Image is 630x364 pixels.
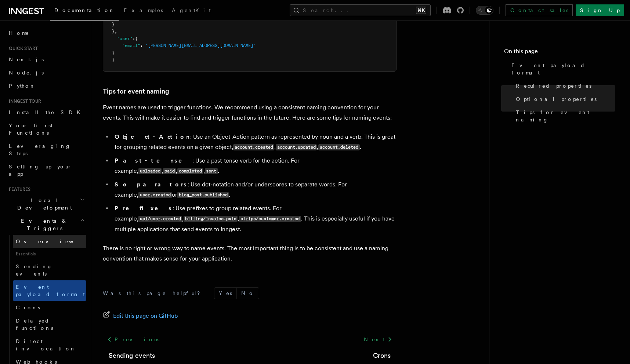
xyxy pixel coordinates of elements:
[576,4,624,16] a: Sign Up
[115,133,190,140] strong: Object-Action
[122,43,140,48] span: "email"
[117,36,133,41] span: "user"
[119,2,167,20] a: Examples
[6,139,86,160] a: Leveraging Steps
[54,7,115,13] span: Documentation
[6,79,86,92] a: Python
[9,70,44,76] span: Node.js
[138,168,162,174] code: uploaded
[6,45,38,51] span: Quick start
[6,160,86,181] a: Setting up your app
[167,2,215,20] a: AgentKit
[112,156,397,176] li: : Use a past-tense verb for the action. For example, , , , .
[135,36,138,41] span: {
[133,36,135,41] span: :
[359,333,397,346] a: Next
[513,106,615,126] a: Tips for event naming
[6,197,80,211] span: Local Development
[9,83,36,89] span: Python
[112,57,115,62] span: }
[9,57,44,62] span: Next.js
[6,66,86,79] a: Node.js
[9,109,85,115] span: Install the SDK
[9,143,71,156] span: Leveraging Steps
[109,350,155,361] a: Sending events
[16,338,76,352] span: Direct invocation
[476,6,493,15] button: Toggle dark mode
[6,119,86,139] a: Your first Functions
[13,314,86,335] a: Delayed functions
[13,301,86,314] a: Crons
[115,205,173,212] strong: Prefixes
[373,350,391,361] a: Crons
[177,192,229,198] code: blog_post.published
[140,43,143,48] span: :
[16,318,53,331] span: Delayed functions
[163,168,176,174] code: paid
[6,186,30,192] span: Features
[9,164,72,177] span: Setting up your app
[103,311,178,321] a: Edit this page on GitHub
[9,29,29,37] span: Home
[112,132,397,153] li: : Use an Object-Action pattern as represented by noun and a verb. This is great for grouping rela...
[113,311,178,321] span: Edit this page on GitHub
[6,214,86,235] button: Events & Triggers
[13,235,86,248] a: Overview
[112,22,115,27] span: }
[177,168,203,174] code: completed
[6,217,80,232] span: Events & Triggers
[112,29,115,34] span: }
[112,50,115,55] span: }
[516,109,615,123] span: Tips for event naming
[9,123,52,136] span: Your first Functions
[172,7,211,13] span: AgentKit
[513,92,615,106] a: Optional properties
[290,4,431,16] button: Search...⌘K
[145,43,256,48] span: "[PERSON_NAME][EMAIL_ADDRESS][DOMAIN_NAME]"
[239,216,301,222] code: stripe/customer.created
[13,335,86,355] a: Direct invocation
[124,7,163,13] span: Examples
[103,333,163,346] a: Previous
[513,79,615,92] a: Required properties
[103,86,169,97] a: Tips for event naming
[233,144,274,150] code: account.created
[13,280,86,301] a: Event payload format
[416,7,426,14] kbd: ⌘K
[115,181,188,188] strong: Separators
[6,106,86,119] a: Install the SDK
[115,29,117,34] span: ,
[6,26,86,40] a: Home
[6,53,86,66] a: Next.js
[6,98,41,104] span: Inngest tour
[112,179,397,200] li: : Use dot-notation and/or underscores to separate words. For example, or .
[6,194,86,214] button: Local Development
[504,47,615,59] h4: On this page
[508,59,615,79] a: Event payload format
[276,144,317,150] code: account.updated
[506,4,573,16] a: Contact sales
[138,216,182,222] code: api/user.created
[115,157,192,164] strong: Past-tense
[50,2,119,21] a: Documentation
[13,260,86,280] a: Sending events
[511,62,615,76] span: Event payload format
[16,284,85,297] span: Event payload format
[16,239,91,244] span: Overview
[237,288,259,299] button: No
[103,243,397,264] p: There is no right or wrong way to name events. The most important thing is to be consistent and u...
[516,82,591,90] span: Required properties
[13,248,86,260] span: Essentials
[214,288,236,299] button: Yes
[184,216,238,222] code: billing/invoice.paid
[16,263,52,277] span: Sending events
[516,95,597,103] span: Optional properties
[138,192,172,198] code: user.created
[205,168,218,174] code: sent
[318,144,359,150] code: account.deleted
[103,290,205,297] p: Was this page helpful?
[16,305,40,310] span: Crons
[112,203,397,234] li: : Use prefixes to group related events. For example, , , . This is especially useful if you have ...
[103,102,397,123] p: Event names are used to trigger functions. We recommend using a consistent naming convention for ...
